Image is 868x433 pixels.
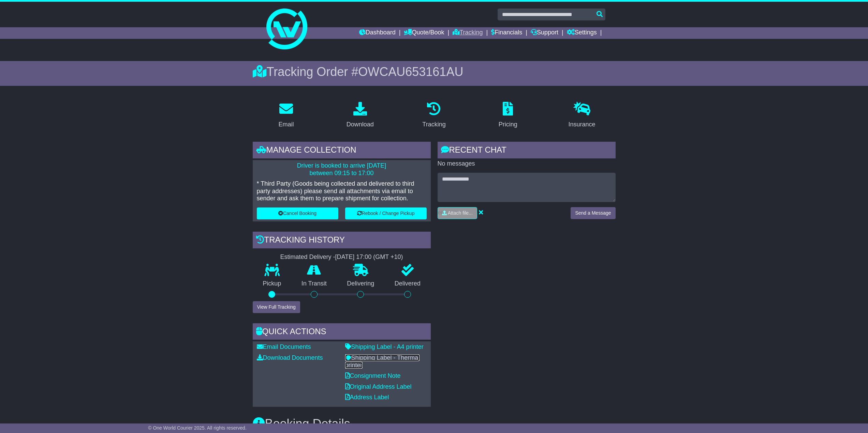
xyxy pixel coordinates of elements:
[345,394,389,401] a: Address Label
[345,372,401,379] a: Consignment Note
[345,343,424,350] a: Shipping Label - A4 printer
[253,301,300,313] button: View Full Tracking
[499,120,517,129] div: Pricing
[253,280,292,288] p: Pickup
[253,253,431,261] div: Estimated Delivery -
[257,343,311,350] a: Email Documents
[494,99,522,132] a: Pricing
[148,425,247,431] span: © One World Courier 2025. All rights reserved.
[345,383,412,390] a: Original Address Label
[253,64,616,79] div: Tracking Order #
[569,120,595,129] div: Insurance
[291,280,337,288] p: In Transit
[438,160,616,168] p: No messages
[278,120,294,129] div: Email
[253,232,431,250] div: Tracking history
[453,27,483,39] a: Tracking
[335,253,403,261] div: [DATE] 17:00 (GMT +10)
[257,354,323,361] a: Download Documents
[253,323,431,342] div: Quick Actions
[567,27,597,39] a: Settings
[342,99,378,132] a: Download
[257,162,427,177] p: Driver is booked to arrive [DATE] between 09:15 to 17:00
[345,354,420,369] a: Shipping Label - Thermal printer
[571,207,615,219] button: Send a Message
[531,27,558,39] a: Support
[257,180,427,202] p: * Third Party (Goods being collected and delivered to third party addresses) please send all atta...
[384,280,431,288] p: Delivered
[564,99,600,132] a: Insurance
[253,417,616,431] h3: Booking Details
[404,27,444,39] a: Quote/Book
[337,280,385,288] p: Delivering
[418,99,450,132] a: Tracking
[274,99,298,132] a: Email
[359,27,396,39] a: Dashboard
[253,142,431,160] div: Manage collection
[345,207,427,219] button: Rebook / Change Pickup
[358,65,463,79] span: OWCAU653161AU
[422,120,445,129] div: Tracking
[491,27,522,39] a: Financials
[438,142,616,160] div: RECENT CHAT
[347,120,374,129] div: Download
[257,207,338,219] button: Cancel Booking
